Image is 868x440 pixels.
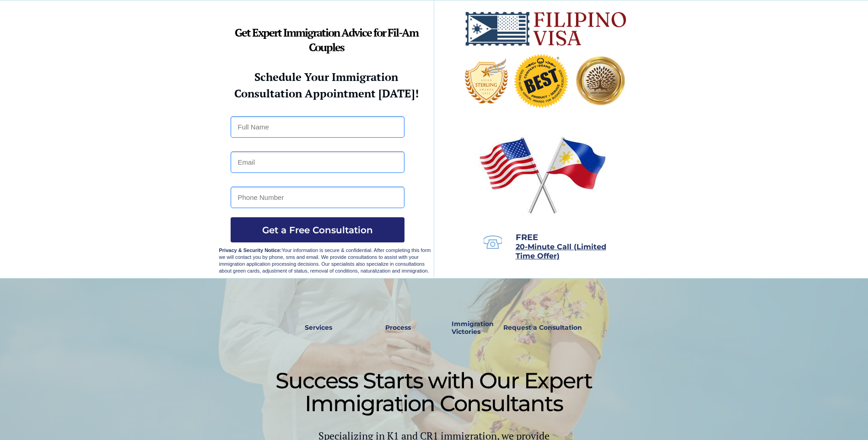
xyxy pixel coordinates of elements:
a: 20-Minute Call (Limited Time Offer) [516,243,606,260]
strong: Get Expert Immigration Advice for Fil-Am Couples [235,25,418,54]
strong: Schedule Your Immigration [254,70,398,84]
strong: Immigration Victories [452,320,494,336]
span: Get a Free Consultation [231,225,404,236]
span: Your information is secure & confidential. After completing this form we will contact you by phon... [219,247,431,274]
strong: Consultation Appointment [DATE]! [234,86,419,101]
a: Request a Consultation [499,317,586,338]
input: Email [231,151,404,173]
span: Success Starts with Our Expert Immigration Consultants [275,367,592,417]
a: Immigration Victories [448,317,479,338]
span: 20-Minute Call (Limited Time Offer) [516,242,606,260]
button: Get a Free Consultation [231,217,404,242]
input: Full Name [231,116,404,138]
strong: Request a Consultation [503,323,582,332]
input: Phone Number [231,187,404,208]
a: Process [381,317,415,338]
span: FREE [516,232,538,242]
strong: Process [385,323,411,332]
strong: Privacy & Security Notice: [219,247,282,253]
a: Services [299,317,339,338]
strong: Services [305,323,332,332]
